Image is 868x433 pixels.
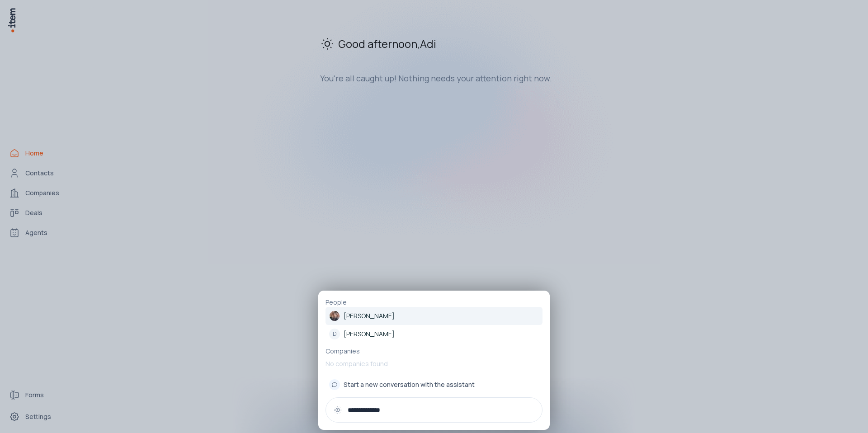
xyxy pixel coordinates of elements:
[344,311,395,320] p: [PERSON_NAME]
[344,380,475,389] span: Start a new conversation with the assistant
[325,325,542,343] a: D[PERSON_NAME]
[325,307,542,325] a: [PERSON_NAME]
[329,311,340,321] img: Sneh Dhruv
[325,376,542,394] button: Start a new conversation with the assistant
[325,298,542,307] p: People
[325,356,542,372] p: No companies found
[344,329,395,339] p: [PERSON_NAME]
[329,329,340,339] div: D
[318,291,550,430] div: PeopleSneh Dhruv[PERSON_NAME]D[PERSON_NAME]CompaniesNo companies foundStart a new conversation wi...
[325,347,542,356] p: Companies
